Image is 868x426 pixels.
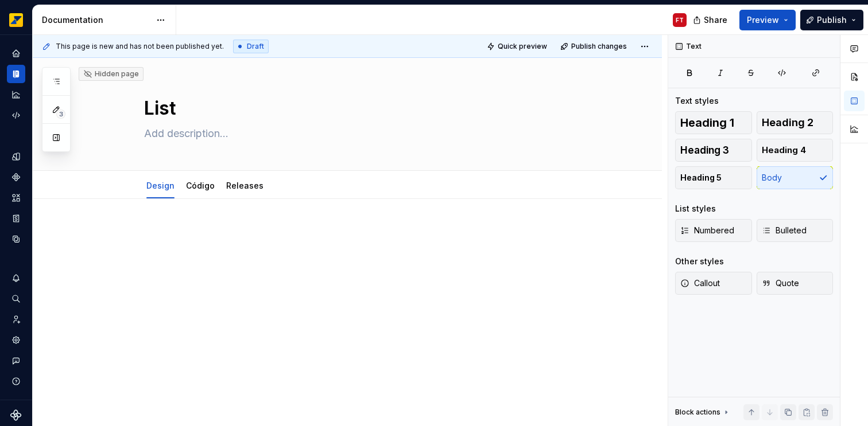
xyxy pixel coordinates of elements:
[7,310,25,329] a: Invite team
[704,14,727,26] span: Share
[571,42,627,51] span: Publish changes
[7,44,25,62] a: Home
[675,404,731,420] div: Block actions
[762,225,807,236] span: Bulleted
[7,147,25,166] a: Design tokens
[757,272,834,295] button: Quote
[7,209,25,228] a: Storybook stories
[739,10,796,30] button: Preview
[675,166,752,189] button: Heading 5
[762,278,799,289] span: Quote
[680,144,729,156] span: Heading 3
[675,203,716,214] div: List styles
[9,13,23,27] img: e8093afa-4b23-4413-bf51-00cde92dbd3f.png
[247,42,264,51] span: Draft
[7,85,25,104] a: Analytics
[680,278,720,289] span: Callout
[186,181,215,190] a: Código
[675,256,724,267] div: Other styles
[42,14,150,26] div: Documentation
[7,331,25,349] a: Settings
[762,144,806,156] span: Heading 4
[675,272,752,295] button: Callout
[142,95,576,122] textarea: List
[762,117,813,128] span: Heading 2
[675,408,720,417] div: Block actions
[675,111,752,134] button: Heading 1
[757,139,834,162] button: Heading 4
[675,219,752,242] button: Numbered
[181,173,219,197] div: Código
[680,225,734,236] span: Numbered
[557,38,632,54] button: Publish changes
[675,95,719,107] div: Text styles
[498,42,547,51] span: Quick preview
[757,111,834,134] button: Heading 2
[146,181,175,190] a: Design
[222,173,268,197] div: Releases
[483,38,552,54] button: Quick preview
[7,189,25,207] a: Assets
[7,106,25,124] a: Code automation
[56,42,224,51] span: This page is new and has not been published yet.
[7,290,25,308] button: Search ⌘K
[680,172,722,183] span: Heading 5
[226,181,263,190] a: Releases
[142,173,179,197] div: Design
[83,69,139,79] div: Hidden page
[56,110,65,119] span: 3
[7,230,25,248] a: Data sources
[757,219,834,242] button: Bulleted
[747,14,779,26] span: Preview
[675,139,752,162] button: Heading 3
[7,168,25,186] a: Components
[676,15,684,25] div: FT
[10,409,22,421] svg: Supernova Logo
[7,269,25,287] button: Notifications
[7,65,25,83] a: Documentation
[680,117,734,128] span: Heading 1
[7,351,25,370] button: Contact support
[817,14,847,26] span: Publish
[687,10,735,30] button: Share
[800,10,863,30] button: Publish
